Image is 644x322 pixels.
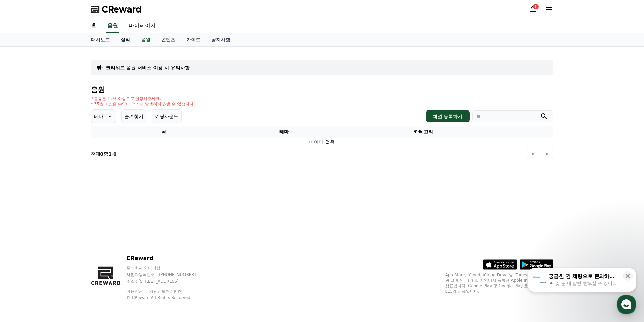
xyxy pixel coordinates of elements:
[86,33,115,46] a: 대시보드
[106,19,119,33] a: 음원
[533,4,539,9] div: 1
[87,214,130,231] a: 설정
[91,109,116,123] button: 테마
[91,96,195,101] p: * 볼륨은 15% 이상으로 설정해주세요.
[426,110,469,122] button: 채널 등록하기
[106,64,190,71] a: 크리워드 음원 서비스 이용 시 유의사항
[540,149,553,159] button: >
[100,151,104,157] strong: 0
[126,289,148,294] a: 이용약관
[121,109,146,123] button: 즐겨찾기
[445,272,553,294] p: App Store, iCloud, iCloud Drive 및 iTunes Store는 미국과 그 밖의 나라 및 지역에서 등록된 Apple Inc.의 서비스 상표입니다. Goo...
[123,19,161,33] a: 마이페이지
[91,101,195,107] p: * 35초 미만은 수익이 적거나 발생하지 않을 수 있습니다.
[181,33,206,46] a: 가이드
[115,33,136,46] a: 실적
[91,151,117,157] p: 전체 중 -
[138,33,153,46] a: 음원
[86,19,102,33] a: 홈
[529,5,537,14] a: 1
[156,33,181,46] a: 콘텐츠
[102,4,142,15] span: CReward
[152,109,182,123] button: 쇼핑사운드
[332,126,516,138] th: 카테고리
[108,151,112,157] strong: 1
[126,295,209,300] p: © CReward All Rights Reserved.
[206,33,236,46] a: 공지사항
[237,126,332,138] th: 테마
[91,86,553,93] h4: 음원
[2,214,45,231] a: 홈
[527,149,540,159] button: <
[126,279,209,284] p: 주소 : [STREET_ADDRESS]
[91,138,553,146] td: 데이터 없음
[91,126,237,138] th: 곡
[113,151,117,157] strong: 0
[91,4,142,15] a: CReward
[149,289,182,294] a: 개인정보처리방침
[62,225,70,230] span: 대화
[21,224,25,230] span: 홈
[104,224,113,230] span: 설정
[94,112,103,121] p: 테마
[126,272,209,277] p: 사업자등록번호 : [PHONE_NUMBER]
[45,214,87,231] a: 대화
[126,265,209,271] p: 주식회사 와이피랩
[126,254,209,263] p: CReward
